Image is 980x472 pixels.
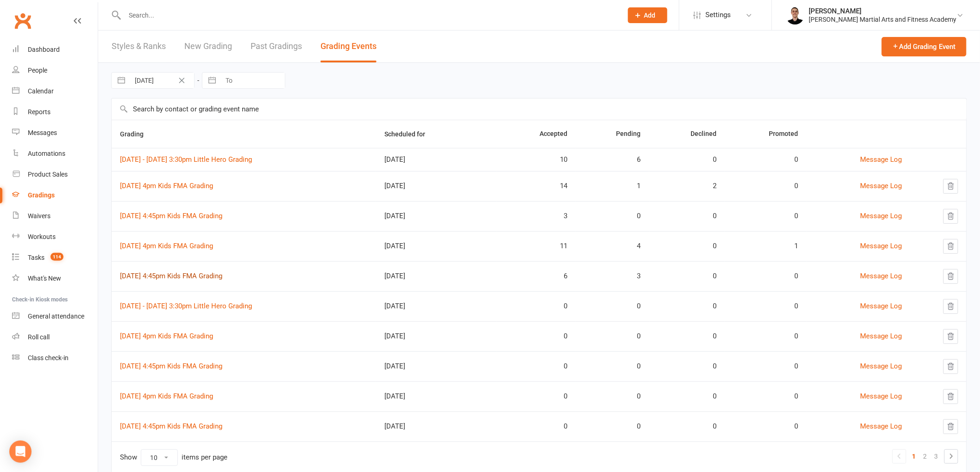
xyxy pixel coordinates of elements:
a: Reports [12,102,98,123]
a: Automations [12,143,98,164]
div: 1 [584,182,641,190]
a: People [12,60,98,81]
div: Tasks [28,254,44,261]
a: General attendance kiosk mode [12,306,98,327]
div: 0 [658,392,717,400]
a: [DATE] - [DATE] 3:30pm Little Hero Grading [120,302,252,310]
div: 0 [658,423,717,430]
div: 0 [658,272,717,280]
div: 0 [505,332,567,340]
div: 4 [584,242,641,250]
a: Message Log [861,182,902,190]
a: 1 [909,450,920,463]
div: 0 [584,362,641,370]
a: [DATE] 4:45pm Kids FMA Grading [120,212,222,220]
a: Dashboard [12,39,98,60]
div: 1 [733,242,798,250]
div: [DATE] [384,362,488,370]
div: [PERSON_NAME] Martial Arts and Fitness Academy [809,15,957,24]
th: Promoted [725,120,806,148]
button: Clear Date [174,75,190,86]
div: 0 [733,182,798,190]
span: Scheduled for [384,130,435,138]
div: 0 [658,242,717,250]
th: Pending [576,120,649,148]
div: Waivers [28,212,50,220]
div: Workouts [28,233,56,240]
div: 0 [733,302,798,310]
div: 0 [733,332,798,340]
th: Accepted [496,120,576,148]
a: New Grading [184,31,232,62]
span: Settings [705,5,731,25]
div: 0 [733,212,798,220]
div: [DATE] [384,332,488,340]
div: Dashboard [28,46,60,53]
a: Gradings [12,185,98,206]
a: [DATE] 4:45pm Kids FMA Grading [120,272,222,280]
span: Grading [120,130,154,138]
div: 0 [733,392,798,400]
div: 0 [505,302,567,310]
a: Message Log [861,392,902,400]
div: [PERSON_NAME] [809,7,957,15]
div: People [28,67,47,74]
span: 114 [50,253,63,261]
input: From [130,73,194,88]
a: Message Log [861,422,902,430]
div: 6 [505,272,567,280]
div: [DATE] [384,182,488,190]
div: 0 [584,423,641,430]
div: 0 [733,156,798,164]
span: Add [644,12,656,19]
a: Message Log [861,212,902,220]
a: Message Log [861,272,902,280]
a: [DATE] 4pm Kids FMA Grading [120,332,213,340]
input: To [220,73,285,88]
button: Grading [120,129,154,140]
button: Scheduled for [384,129,435,140]
a: [DATE] 4pm Kids FMA Grading [120,392,213,400]
div: 0 [658,302,717,310]
div: What's New [28,275,61,282]
div: 0 [584,302,641,310]
a: Message Log [861,332,902,340]
a: Clubworx [11,9,34,32]
div: Class check-in [28,354,69,362]
div: [DATE] [384,272,488,280]
input: Search by contact or grading event name [112,98,967,120]
div: 0 [733,423,798,430]
a: Message Log [861,242,902,250]
div: 0 [658,212,717,220]
div: 14 [505,182,567,190]
a: Calendar [12,81,98,102]
a: Class kiosk mode [12,348,98,368]
div: Roll call [28,333,50,341]
a: [DATE] 4pm Kids FMA Grading [120,242,213,250]
div: 10 [505,156,567,164]
div: 0 [658,362,717,370]
div: 3 [584,272,641,280]
a: Product Sales [12,164,98,185]
a: What's New [12,268,98,289]
a: Message Log [861,362,902,370]
a: 2 [920,450,931,463]
div: Messages [28,129,57,136]
th: Declined [649,120,725,148]
div: 0 [733,362,798,370]
button: Add [628,7,667,23]
div: [DATE] [384,156,488,164]
img: thumb_image1729140307.png [786,6,804,25]
div: 6 [584,156,641,164]
input: Search... [122,9,616,22]
a: [DATE] 4pm Kids FMA Grading [120,182,213,190]
div: Reports [28,108,50,116]
a: Message Log [861,155,902,164]
div: Open Intercom Messenger [9,441,31,463]
div: 0 [505,392,567,400]
div: items per page [182,454,227,461]
a: Past Gradings [251,31,302,62]
div: 11 [505,242,567,250]
a: Waivers [12,206,98,227]
a: [DATE] 4:45pm Kids FMA Grading [120,362,222,370]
